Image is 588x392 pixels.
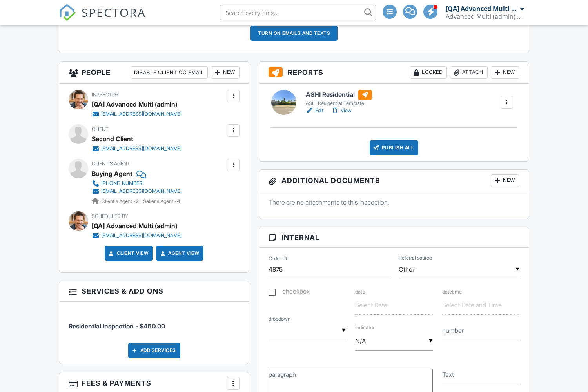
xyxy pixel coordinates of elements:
h3: Services & Add ons [59,281,249,301]
span: Inspector [92,92,119,98]
div: [EMAIL_ADDRESS][DOMAIN_NAME] [101,188,182,194]
label: dropdown [269,316,290,323]
div: [EMAIL_ADDRESS][DOMAIN_NAME] [101,232,182,239]
span: Scheduled By [92,213,128,219]
p: There are no attachments to this inspection. [269,198,519,207]
div: New [491,174,519,187]
img: The Best Home Inspection Software - Spectora [59,4,76,21]
span: Client's Agent - [102,198,140,204]
div: Second Client [92,133,133,145]
label: number [442,326,464,335]
div: [QA] Advanced Multi (admin) [446,5,518,13]
a: ASHI Residential ASHI Residential Template [306,90,372,107]
div: [PHONE_NUMBER] [101,180,144,187]
div: ASHI Residential Template [306,100,372,107]
button: Turn on emails and texts [250,26,338,41]
label: Referral source [399,254,432,261]
a: [EMAIL_ADDRESS][DOMAIN_NAME] [92,232,182,240]
input: number [442,321,519,340]
a: View [331,107,352,114]
h6: ASHI Residential [306,90,372,100]
label: Order ID [269,255,287,262]
label: indicator [355,315,432,330]
div: [EMAIL_ADDRESS][DOMAIN_NAME] [101,145,182,152]
label: datetime [442,289,462,295]
div: [QA] Advanced Multi (admin) [92,220,177,232]
div: Advanced Multi (admin) Company [446,13,524,20]
div: [QA] Advanced Multi (admin) [92,98,177,110]
span: Client's Agent [92,161,130,167]
div: New [491,66,519,79]
label: Text [442,370,454,379]
div: [EMAIL_ADDRESS][DOMAIN_NAME] [101,111,182,117]
span: SPECTORA [82,4,146,20]
div: Attach [450,66,488,79]
label: paragraph [269,370,296,379]
h3: People [59,62,249,84]
label: date [355,289,365,295]
li: Service: Residential Inspection [69,308,240,337]
a: [PHONE_NUMBER] [92,180,182,187]
a: [EMAIL_ADDRESS][DOMAIN_NAME] [92,110,182,118]
strong: 2 [136,198,139,204]
span: Residential Inspection - $450.00 [69,322,165,330]
a: Buying Agent [92,168,132,180]
h3: Additional Documents [259,170,529,192]
h3: Reports [259,62,529,84]
div: Publish All [370,140,419,155]
div: Add Services [128,343,180,358]
div: New [211,66,240,79]
strong: 4 [177,198,180,204]
a: SPECTORA [59,11,146,27]
div: Disable Client CC Email [131,66,208,79]
input: Search everything... [220,5,376,20]
h3: Internal [259,227,529,248]
a: Agent View [159,249,199,257]
div: Locked [410,66,447,79]
input: Select Date [355,296,432,315]
input: Select Date and Time [442,296,519,315]
span: Seller's Agent - [143,198,180,204]
label: checkbox [269,288,310,298]
a: Client View [107,249,149,257]
a: [EMAIL_ADDRESS][DOMAIN_NAME] [92,145,182,152]
span: Client [92,126,109,132]
a: [EMAIL_ADDRESS][DOMAIN_NAME] [92,187,182,195]
a: Edit [306,107,323,114]
input: Text [442,365,519,384]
